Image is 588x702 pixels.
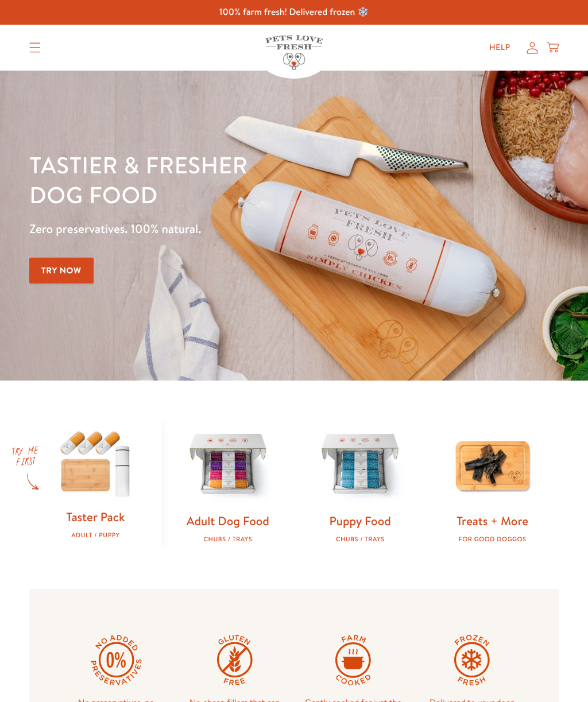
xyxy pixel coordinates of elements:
div: For good doggos [444,536,540,543]
a: Try Now [29,258,94,284]
div: Chubs / Trays [312,536,408,543]
img: Pets Love Fresh [265,35,323,70]
a: Help [480,36,520,59]
a: Taster Pack [66,509,125,525]
a: Puppy Food [330,513,391,529]
h1: Tastier & fresher dog food [29,150,382,210]
div: Chubs / Trays [180,536,276,543]
div: Adult / Puppy [48,532,143,539]
a: Treats + More [457,513,528,529]
a: Adult Dog Food [187,513,269,529]
summary: Translation missing: en.sections.header.menu [20,33,50,62]
p: Zero preservatives. 100% natural. [29,219,382,239]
